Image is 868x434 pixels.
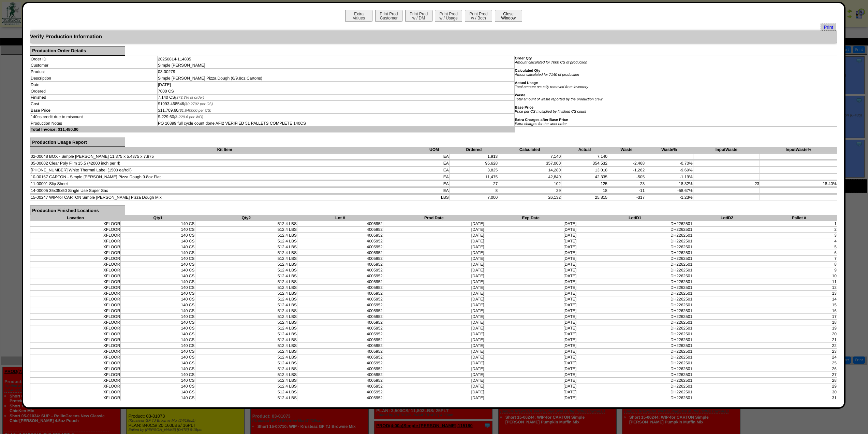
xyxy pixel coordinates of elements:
[297,267,383,273] td: 4005952
[297,342,383,348] td: 4005952
[121,279,195,284] td: 140 CS
[30,181,419,187] td: 11-00001 Slip Sheet
[608,188,645,194] td: -11
[761,250,837,255] td: 6
[195,250,297,255] td: 512.4 LBS
[30,313,121,319] td: XFLOOR
[761,238,837,244] td: 4
[195,238,297,244] td: 512.4 LBS
[577,238,693,244] td: DH2262501
[121,250,195,255] td: 140 CS
[297,302,383,308] td: 4005952
[561,160,608,166] td: 354,532
[515,110,586,114] i: Price per CS multiplied by finished CS count
[645,160,693,166] td: -0.70%
[515,69,541,73] b: Calculated Qty
[30,308,121,313] td: XFLOOR
[485,279,577,284] td: [DATE]
[297,232,383,238] td: 4005952
[157,88,514,94] td: 7000 CS
[561,181,608,187] td: 125
[821,24,836,31] span: Print
[157,94,514,101] td: 7,140 CS
[419,167,449,173] td: EA
[485,290,577,296] td: [DATE]
[195,302,297,308] td: 512.4 LBS
[645,181,693,187] td: 18.32%
[30,348,121,354] td: XFLOOR
[195,261,297,267] td: 512.4 LBS
[577,255,693,261] td: DH2262501
[297,325,383,331] td: 4005952
[195,267,297,273] td: 512.4 LBS
[577,325,693,331] td: DH2262501
[121,296,195,302] td: 140 CS
[121,261,195,267] td: 140 CS
[121,348,195,354] td: 140 CS
[577,221,693,226] td: DH2262501
[485,261,577,267] td: [DATE]
[195,342,297,348] td: 512.4 LBS
[383,325,485,331] td: [DATE]
[485,226,577,232] td: [DATE]
[195,313,297,319] td: 512.4 LBS
[383,267,485,273] td: [DATE]
[383,302,485,308] td: [DATE]
[383,255,485,261] td: [DATE]
[30,120,158,126] td: Production Notes
[30,273,121,279] td: XFLOOR
[645,174,693,180] td: -1.19%
[383,238,485,244] td: [DATE]
[561,188,608,194] td: 18
[345,10,372,22] button: ExtraValues
[383,296,485,302] td: [DATE]
[383,250,485,255] td: [DATE]
[297,337,383,342] td: 4005952
[561,195,608,200] td: 25,815
[297,313,383,319] td: 4005952
[465,10,492,22] button: Print Prodw / Both
[195,215,297,221] th: Qty2
[195,232,297,238] td: 512.4 LBS
[608,160,645,166] td: -2,468
[761,302,837,308] td: 15
[30,279,121,284] td: XFLOOR
[577,232,693,238] td: DH2262501
[608,181,645,187] td: 23
[485,302,577,308] td: [DATE]
[515,97,603,101] i: Total amount of waste reported by the production crew
[577,319,693,325] td: DH2262501
[485,337,577,342] td: [DATE]
[30,69,158,75] td: Product
[30,337,121,342] td: XFLOOR
[449,154,498,159] td: 1,913
[175,96,204,100] span: (373.3% of order)
[577,284,693,290] td: DH2262501
[485,238,577,244] td: [DATE]
[761,215,837,221] th: Pallet #
[297,261,383,267] td: 4005952
[383,279,485,284] td: [DATE]
[383,313,485,319] td: [DATE]
[30,284,121,290] td: XFLOOR
[449,167,498,173] td: 3,825
[419,160,449,166] td: EA
[30,261,121,267] td: XFLOOR
[157,81,514,88] td: [DATE]
[195,226,297,232] td: 512.4 LBS
[174,115,203,119] span: ($-229.6 per WO)
[577,337,693,342] td: DH2262501
[30,113,158,120] td: 140cs credit due to miscount
[30,188,419,194] td: 14-00005 35x35x50 Single Use Super Sac
[761,261,837,267] td: 8
[693,215,761,221] th: LotID2
[30,296,121,302] td: XFLOOR
[645,188,693,194] td: -58.67%
[297,331,383,337] td: 4005952
[30,255,121,261] td: XFLOOR
[30,290,121,296] td: XFLOOR
[297,296,383,302] td: 4005952
[515,73,579,77] i: Amout calculated for 7140 of production
[485,221,577,226] td: [DATE]
[30,88,158,94] td: Ordered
